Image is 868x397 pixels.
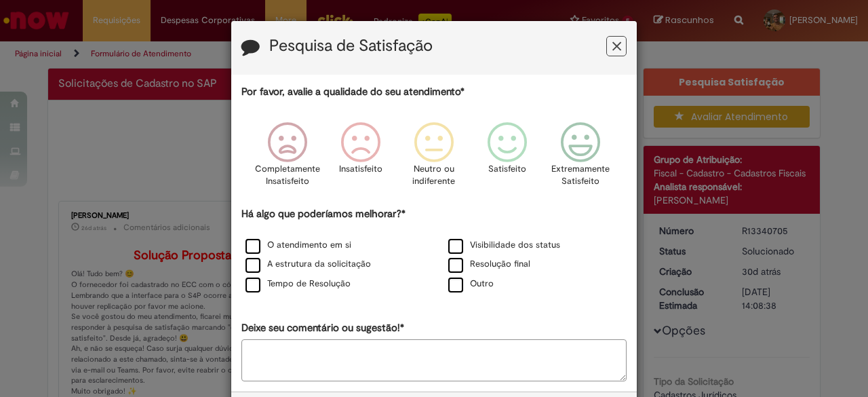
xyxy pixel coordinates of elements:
[410,163,458,188] p: Neutro ou indiferente
[448,258,530,271] label: Resolução final
[551,163,610,188] p: Extremamente Satisfeito
[241,85,465,99] label: Por favor, avalie a qualidade do seu atendimento*
[448,278,494,290] label: Outro
[245,258,371,271] label: A estrutura da solicitação
[241,321,404,335] label: Deixe seu comentário ou sugestão!*
[241,207,627,295] div: Há algo que poderíamos melhorar?*
[488,163,526,176] p: Satisfeito
[252,112,321,205] div: Completamente Insatisfeito
[448,239,560,252] label: Visibilidade dos status
[245,278,351,290] label: Tempo de Resolução
[339,163,382,176] p: Insatisfeito
[255,163,320,188] p: Completamente Insatisfeito
[399,112,469,205] div: Neutro ou indiferente
[473,112,542,205] div: Satisfeito
[546,112,615,205] div: Extremamente Satisfeito
[245,239,351,252] label: O atendimento em si
[269,37,433,55] label: Pesquisa de Satisfação
[326,112,395,205] div: Insatisfeito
